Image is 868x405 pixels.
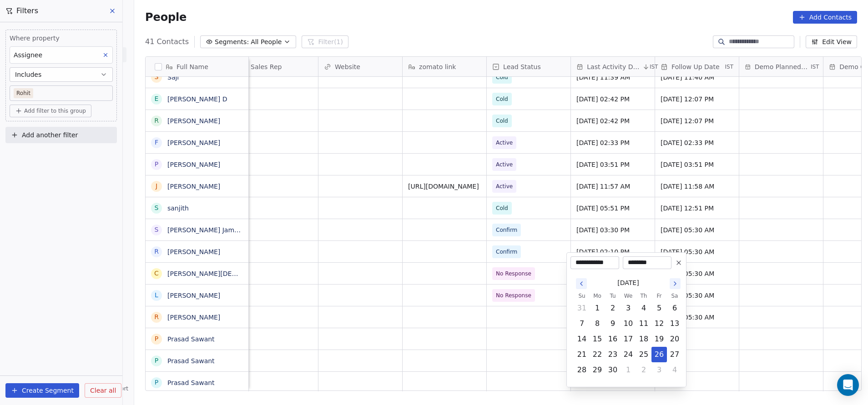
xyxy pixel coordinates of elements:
button: Thursday, October 2nd, 2025 [636,363,651,377]
th: Thursday [636,291,651,300]
th: Sunday [574,291,590,300]
th: Friday [651,291,667,300]
button: Tuesday, September 23rd, 2025 [606,347,620,362]
button: Friday, September 19th, 2025 [652,332,666,346]
button: Saturday, September 13th, 2025 [667,316,682,331]
button: Sunday, September 28th, 2025 [575,363,589,377]
button: Wednesday, September 17th, 2025 [621,332,636,346]
th: Wednesday [621,291,636,300]
button: Wednesday, October 1st, 2025 [621,363,636,377]
table: September 2025 [574,291,682,378]
button: Friday, September 12th, 2025 [652,316,666,331]
button: Monday, September 1st, 2025 [590,301,605,315]
button: Monday, September 15th, 2025 [590,332,605,346]
button: Wednesday, September 10th, 2025 [621,316,636,331]
button: Thursday, September 18th, 2025 [636,332,651,346]
th: Tuesday [605,291,621,300]
button: Sunday, August 31st, 2025 [575,301,589,315]
button: Go to the Previous Month [576,278,587,289]
button: Saturday, October 4th, 2025 [667,363,682,377]
button: Thursday, September 4th, 2025 [636,301,651,315]
button: Tuesday, September 16th, 2025 [606,332,620,346]
button: Wednesday, September 3rd, 2025 [621,301,636,315]
button: Go to the Next Month [670,278,681,289]
button: Monday, September 8th, 2025 [590,316,605,331]
span: [DATE] [617,278,639,288]
button: Thursday, September 25th, 2025 [636,347,651,362]
button: Friday, October 3rd, 2025 [652,363,666,377]
button: Sunday, September 7th, 2025 [575,316,589,331]
button: Wednesday, September 24th, 2025 [621,347,636,362]
button: Tuesday, September 9th, 2025 [606,316,620,331]
button: Sunday, September 14th, 2025 [575,332,589,346]
button: Saturday, September 20th, 2025 [667,332,682,346]
button: Tuesday, September 2nd, 2025 [606,301,620,315]
button: Sunday, September 21st, 2025 [575,347,589,362]
button: Thursday, September 11th, 2025 [636,316,651,331]
button: Friday, September 5th, 2025 [652,301,666,315]
button: Saturday, September 27th, 2025 [667,347,682,362]
button: Monday, September 29th, 2025 [590,363,605,377]
button: Saturday, September 6th, 2025 [667,301,682,315]
button: Tuesday, September 30th, 2025 [606,363,620,377]
th: Monday [590,291,605,300]
button: Monday, September 22nd, 2025 [590,347,605,362]
th: Saturday [667,291,682,300]
button: Today, Friday, September 26th, 2025, selected [652,347,666,362]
